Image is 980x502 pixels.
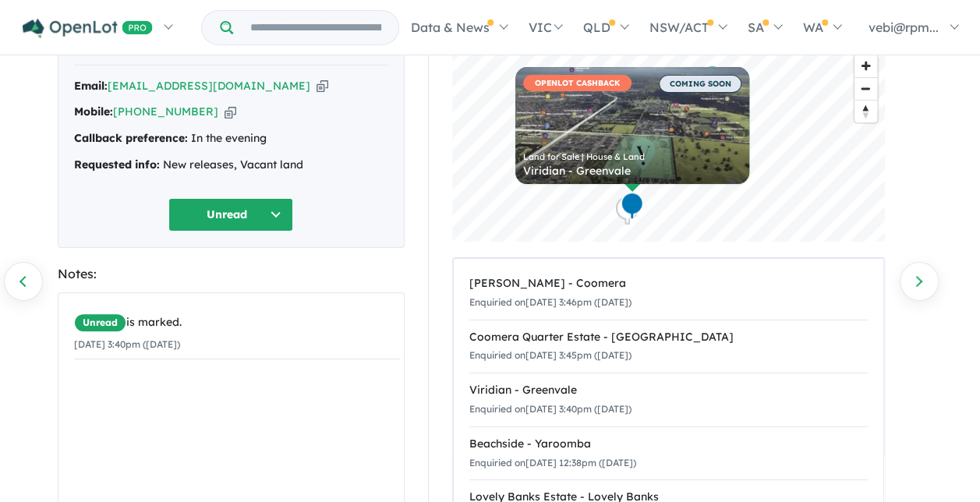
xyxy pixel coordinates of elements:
[469,435,868,454] div: Beachside - Yaroomba
[515,67,749,184] a: OPENLOT CASHBACK COMING SOON Land for Sale | House & Land Viridian - Greenvale
[854,101,877,122] span: Reset bearing to north
[74,131,188,145] strong: Callback preference:
[469,349,632,361] small: Enquiried on [DATE] 3:45pm ([DATE])
[74,79,108,93] strong: Email:
[469,381,868,400] div: Viridian - Greenvale
[317,78,328,94] button: Copy
[236,11,395,44] input: Try estate name, suburb, builder or developer
[225,104,236,120] button: Copy
[523,165,741,176] div: Viridian - Greenvale
[108,79,310,93] a: [EMAIL_ADDRESS][DOMAIN_NAME]
[854,100,877,122] button: Reset bearing to north
[523,153,741,161] div: Land for Sale | House & Land
[469,426,868,481] a: Beachside - YaroombaEnquiried on[DATE] 12:38pm ([DATE])
[469,328,868,347] div: Coomera Quarter Estate - [GEOGRAPHIC_DATA]
[659,75,741,93] span: COMING SOON
[854,77,877,100] button: Zoom out
[469,403,632,415] small: Enquiried on [DATE] 3:40pm ([DATE])
[74,129,388,148] div: In the evening
[620,192,643,221] div: Map marker
[74,104,113,118] strong: Mobile:
[74,156,388,175] div: New releases, Vacant land
[74,313,126,332] span: Unread
[615,196,639,225] div: Map marker
[523,75,632,91] span: OPENLOT CASHBACK
[113,104,218,118] a: [PHONE_NUMBER]
[469,457,636,468] small: Enquiried on [DATE] 12:38pm ([DATE])
[469,274,868,293] div: [PERSON_NAME] - Coomera
[74,313,400,332] div: is marked.
[700,65,724,94] div: Map marker
[58,263,405,285] div: Notes:
[469,296,632,308] small: Enquiried on [DATE] 3:46pm ([DATE])
[854,55,877,77] button: Zoom in
[74,338,180,350] small: [DATE] 3:40pm ([DATE])
[74,157,160,171] strong: Requested info:
[168,198,293,232] button: Unread
[469,373,868,427] a: Viridian - GreenvaleEnquiried on[DATE] 3:40pm ([DATE])
[854,78,877,100] span: Zoom out
[452,47,885,242] canvas: Map
[869,19,939,35] span: vebi@rpm...
[469,320,868,374] a: Coomera Quarter Estate - [GEOGRAPHIC_DATA]Enquiried on[DATE] 3:45pm ([DATE])
[23,19,153,38] img: Openlot PRO Logo White
[469,267,868,320] a: [PERSON_NAME] - CoomeraEnquiried on[DATE] 3:46pm ([DATE])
